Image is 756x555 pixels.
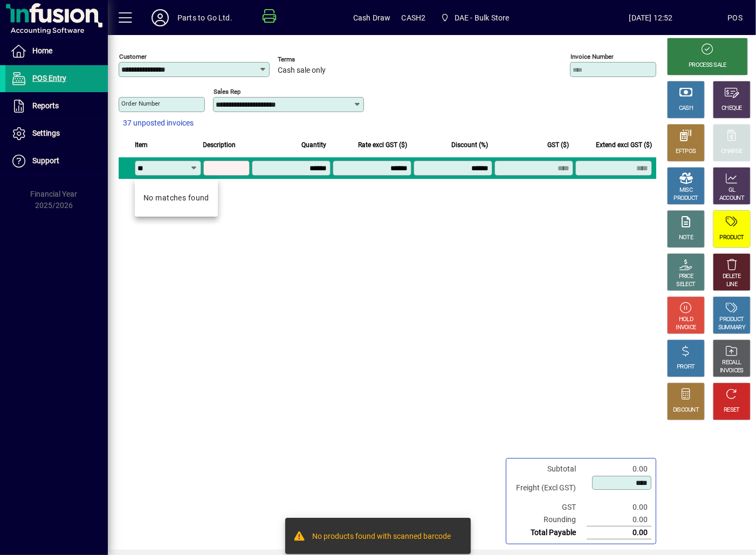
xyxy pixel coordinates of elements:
span: Cash sale only [278,66,326,75]
span: CASH2 [402,9,426,26]
div: SUMMARY [718,324,745,332]
div: NOTE [679,234,693,242]
span: Terms [278,56,342,63]
div: LINE [726,281,737,289]
div: INVOICE [676,324,696,332]
div: SELECT [677,281,696,289]
td: Subtotal [511,463,587,475]
div: CHEQUE [721,105,742,113]
div: HOLD [679,316,693,324]
td: 0.00 [587,526,651,539]
div: PRICE [679,273,693,281]
div: PROCESS SALE [689,61,726,70]
td: 0.00 [587,463,651,475]
span: DAE - Bulk Store [455,9,510,26]
td: 0.00 [587,514,651,526]
div: RESET [724,406,740,414]
div: No products found with scanned barcode [313,531,451,544]
span: Rate excl GST ($) [358,139,407,151]
button: 37 unposted invoices [119,114,198,133]
div: No matches found [143,192,209,204]
div: PRODUCT [719,234,744,242]
span: Home [32,46,52,55]
span: [DATE] 12:52 [574,9,728,26]
span: Support [32,156,59,165]
span: Item [135,139,148,151]
a: Settings [5,120,108,147]
mat-option: No matches found [135,184,218,212]
mat-label: Invoice number [571,53,614,60]
div: ACCOUNT [719,195,744,203]
span: POS Entry [32,74,66,82]
mat-label: Customer [119,53,147,60]
span: Discount (%) [451,139,488,151]
div: MISC [679,186,692,195]
td: Freight (Excl GST) [511,475,587,501]
span: Extend excl GST ($) [596,139,652,151]
div: DISCOUNT [673,406,699,414]
span: GST ($) [547,139,569,151]
td: GST [511,501,587,514]
div: CASH [679,105,693,113]
div: GL [728,186,736,195]
div: CHARGE [721,148,743,156]
a: Home [5,38,108,65]
div: RECALL [723,359,741,367]
div: PRODUCT [673,195,698,203]
span: Description [203,139,236,151]
div: POS [727,9,743,26]
span: Cash Draw [353,9,391,26]
mat-label: Order number [121,100,160,107]
a: Reports [5,93,108,120]
td: Total Payable [511,526,587,539]
span: DAE - Bulk Store [436,8,513,27]
div: PRODUCT [719,316,744,324]
mat-label: Sales rep [214,88,240,95]
button: Profile [143,8,177,27]
div: INVOICES [720,367,743,375]
div: EFTPOS [676,148,696,156]
span: Settings [32,129,60,137]
a: Support [5,148,108,175]
div: PROFIT [677,363,695,371]
div: DELETE [723,273,741,281]
div: Parts to Go Ltd. [177,9,232,26]
span: 37 unposted invoices [123,117,194,129]
td: Rounding [511,514,587,526]
span: Quantity [301,139,326,151]
td: 0.00 [587,501,651,514]
span: Reports [32,101,59,110]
